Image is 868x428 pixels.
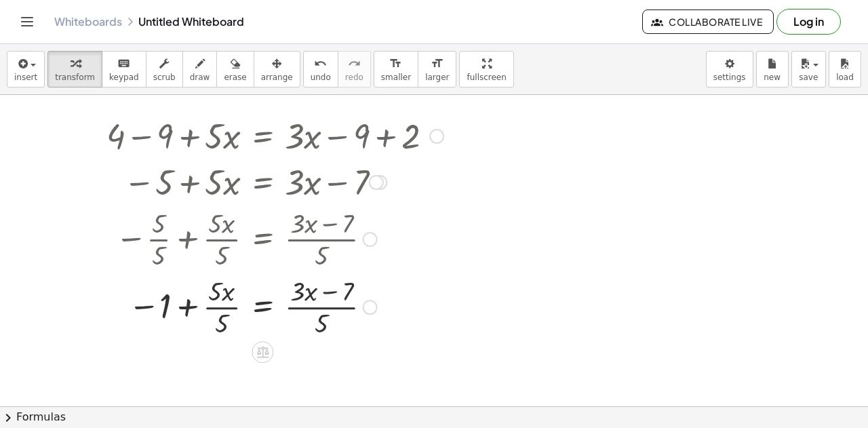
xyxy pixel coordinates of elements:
button: Collaborate Live [642,9,774,34]
span: insert [14,73,37,82]
span: transform [55,73,95,82]
button: settings [706,51,753,87]
button: draw [182,51,218,87]
button: arrange [254,51,300,87]
button: undoundo [303,51,338,87]
button: erase [216,51,254,87]
span: arrange [261,73,293,82]
span: draw [190,73,210,82]
button: transform [47,51,102,87]
button: load [829,51,861,87]
span: load [836,73,854,82]
a: Whiteboards [54,15,122,28]
span: save [799,73,818,82]
button: scrub [146,51,183,87]
button: redoredo [338,51,371,87]
button: Toggle navigation [16,11,38,33]
span: Collaborate Live [654,16,762,28]
button: format_sizelarger [418,51,456,87]
i: redo [348,56,361,72]
i: undo [314,56,327,72]
span: erase [224,73,246,82]
span: larger [425,73,449,82]
i: format_size [389,56,402,72]
button: insert [7,51,45,87]
span: redo [345,73,363,82]
span: fullscreen [467,73,506,82]
button: new [756,51,789,87]
span: keypad [109,73,139,82]
span: new [764,73,781,82]
button: Log in [776,9,841,35]
button: keyboardkeypad [102,51,146,87]
div: Apply the same math to both sides of the equation [252,341,273,363]
button: save [791,51,826,87]
span: undo [311,73,331,82]
i: format_size [431,56,443,72]
span: settings [713,73,746,82]
span: scrub [153,73,176,82]
button: fullscreen [459,51,513,87]
button: format_sizesmaller [374,51,418,87]
i: keyboard [117,56,130,72]
span: smaller [381,73,411,82]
